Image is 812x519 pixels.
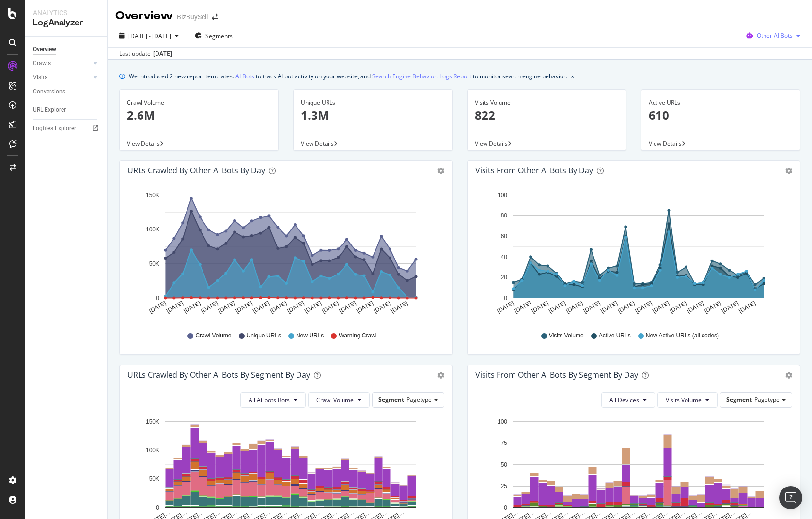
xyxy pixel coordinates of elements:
[757,31,793,40] span: Other AI Bots
[235,71,254,81] a: AI Bots
[496,300,515,315] text: [DATE]
[33,123,100,134] a: Logfiles Explorer
[617,300,636,315] text: [DATE]
[437,168,444,174] div: gear
[501,461,508,468] text: 50
[501,440,508,446] text: 75
[686,300,705,315] text: [DATE]
[119,71,800,81] div: info banner
[498,192,507,198] text: 100
[33,59,51,69] div: Crawls
[666,396,702,404] span: Visits Volume
[599,300,619,315] text: [DATE]
[549,332,584,340] span: Visits Volume
[355,300,375,315] text: [DATE]
[582,300,602,315] text: [DATE]
[251,300,271,315] text: [DATE]
[501,233,508,240] text: 60
[754,396,780,404] span: Pagetype
[649,98,793,107] div: Active URLs
[149,260,159,267] text: 50K
[33,17,99,29] div: LogAnalyzer
[127,166,265,175] div: URLs Crawled by Other AI Bots by day
[301,139,334,148] span: View Details
[501,213,508,219] text: 80
[703,300,722,315] text: [DATE]
[127,188,441,322] div: A chart.
[649,139,682,148] span: View Details
[146,418,159,425] text: 150K
[212,14,218,20] div: arrow-right-arrow-left
[156,295,159,302] text: 0
[475,188,789,322] svg: A chart.
[726,396,752,404] span: Segment
[33,59,91,69] a: Crawls
[301,107,445,123] p: 1.3M
[115,8,173,24] div: Overview
[33,87,65,97] div: Conversions
[247,332,281,340] span: Unique URLs
[33,45,56,55] div: Overview
[296,332,324,340] span: New URLs
[338,300,358,315] text: [DATE]
[669,300,688,315] text: [DATE]
[33,73,91,83] a: Visits
[127,139,160,148] span: View Details
[234,300,254,315] text: [DATE]
[785,372,792,379] div: gear
[286,300,306,315] text: [DATE]
[339,332,376,340] span: Warning Crawl
[191,28,236,44] button: Segments
[390,300,409,315] text: [DATE]
[200,300,219,315] text: [DATE]
[33,8,99,17] div: Analytics
[321,300,340,315] text: [DATE]
[475,166,593,175] div: Visits from Other AI Bots by day
[738,300,757,315] text: [DATE]
[148,300,167,315] text: [DATE]
[269,300,288,315] text: [DATE]
[634,300,654,315] text: [DATE]
[129,71,567,81] div: We introduced 2 new report templates: to track AI bot activity on your website, and to monitor se...
[475,107,619,123] p: 822
[183,300,202,315] text: [DATE]
[127,98,271,107] div: Crawl Volume
[249,396,290,404] span: All Ai_bots Bots
[165,300,185,315] text: [DATE]
[475,139,508,148] span: View Details
[785,168,792,174] div: gear
[33,45,100,55] a: Overview
[742,28,804,44] button: Other AI Bots
[504,295,507,302] text: 0
[373,300,392,315] text: [DATE]
[504,504,507,511] text: 0
[127,107,271,123] p: 2.6M
[146,226,159,233] text: 100K
[316,396,354,404] span: Crawl Volume
[372,71,471,81] a: Search Engine Behavior: Logs Report
[657,392,718,408] button: Visits Volume
[501,274,508,281] text: 20
[646,332,719,340] span: New Active URLs (all codes)
[128,32,171,40] span: [DATE] - [DATE]
[569,69,577,83] button: close banner
[33,123,76,134] div: Logfiles Explorer
[308,392,370,408] button: Crawl Volume
[217,300,236,315] text: [DATE]
[205,32,233,40] span: Segments
[720,300,740,315] text: [DATE]
[601,392,655,408] button: All Devices
[149,476,159,483] text: 50K
[609,396,639,404] span: All Devices
[146,192,159,198] text: 150K
[33,73,47,83] div: Visits
[119,49,172,58] div: Last update
[156,504,159,511] text: 0
[649,107,793,123] p: 610
[153,49,172,58] div: [DATE]
[146,447,159,454] text: 100K
[651,300,671,315] text: [DATE]
[531,300,550,315] text: [DATE]
[547,300,567,315] text: [DATE]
